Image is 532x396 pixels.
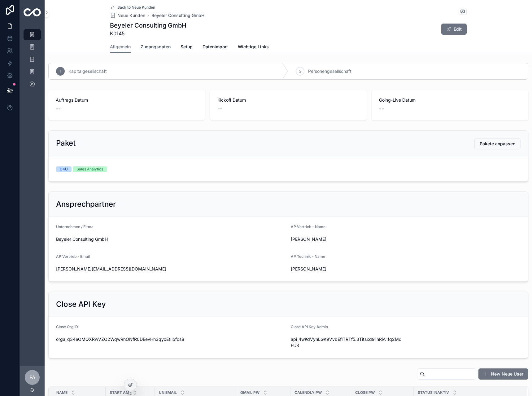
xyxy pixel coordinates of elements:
span: -- [217,104,222,113]
img: App logo [24,8,41,16]
span: Kickoff Datum [217,97,359,103]
span: AP Vertrieb - Email [56,254,90,259]
span: [PERSON_NAME] [291,236,403,242]
span: Unternehmen / Firma [56,224,94,229]
div: scrollable content [20,25,45,98]
div: D4U [60,166,68,172]
span: Kapitalgesellschaft [68,68,107,74]
a: Back to Neue Kunden [110,5,155,10]
span: Pakete anpassen [480,141,515,147]
span: Setup [181,44,193,50]
a: Wichtige Links [238,41,269,54]
span: Wichtige Links [238,44,269,50]
span: Zugangsdaten [141,44,171,50]
span: Personengesellschaft [308,68,351,74]
span: 2 [299,69,301,74]
span: Start am [110,390,129,395]
span: Beyeler Consulting GmbH [56,236,286,242]
a: Allgemein [110,41,131,53]
a: Beyeler Consulting GmbH [151,12,204,19]
span: orga_q34eOMQXRwVZO2WqwRhONfR0DEevHh3qyxEtIipfosB [56,336,286,342]
span: Going-Live Datum [379,97,521,103]
span: Close Pw [355,390,375,395]
span: [PERSON_NAME] [291,266,403,272]
span: -- [56,104,61,113]
span: Close Org ID [56,324,78,329]
span: AP Vertrieb - Name [291,224,325,229]
span: Allgemein [110,44,131,50]
span: Datenimport [203,44,228,50]
span: FA [29,374,35,381]
button: Pakete anpassen [474,138,521,149]
a: Zugangsdaten [141,41,171,54]
span: Calendly Pw [294,390,322,395]
span: [PERSON_NAME][EMAIL_ADDRESS][DOMAIN_NAME] [56,266,286,272]
span: Back to Neue Kunden [117,5,155,10]
span: K0145 [110,30,186,37]
h2: Ansprechpartner [56,199,116,209]
span: Neue Kunden [117,12,145,19]
span: AP Technik - Name [291,254,325,259]
h1: Beyeler Consulting GmbH [110,21,186,30]
span: Name [56,390,68,395]
span: Auftrags Datum [56,97,198,103]
span: -- [379,104,384,113]
a: Neue Kunden [110,12,145,19]
span: UN Email [159,390,177,395]
span: Status Inaktiv [418,390,449,395]
button: Edit [441,24,467,35]
button: New Neue User [478,368,528,380]
span: api_4wKdVynLGK9VvbEfITRTf5.3Titsxd91hRiA1fq2MqFU8 [291,336,403,349]
div: Sales Analytics [76,166,103,172]
h2: Close API Key [56,299,106,309]
span: 1 [60,69,61,74]
span: Gmail Pw [240,390,259,395]
a: Setup [181,41,193,54]
h2: Paket [56,138,76,148]
span: Close API Key Admin [291,324,328,329]
a: Datenimport [203,41,228,54]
